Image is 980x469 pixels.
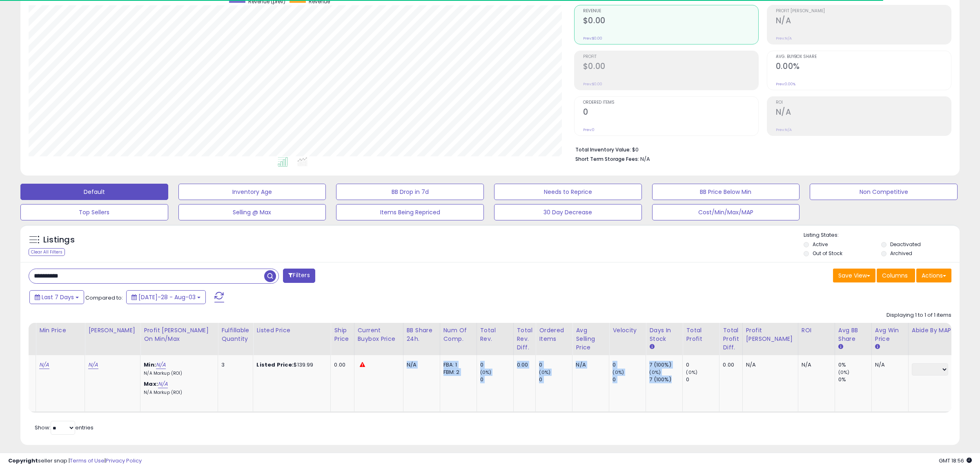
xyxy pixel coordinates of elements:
[882,271,908,280] span: Columns
[886,311,951,319] div: Displaying 1 to 1 of 1 items
[494,184,642,200] button: Needs to Reprice
[70,457,105,465] a: Terms of Use
[649,369,661,376] small: (0%)
[649,343,654,351] small: Days In Stock.
[652,184,800,200] button: BB Price Below Min
[29,248,65,256] div: Clear All Filters
[178,184,326,200] button: Inventory Age
[583,127,595,132] small: Prev: 0
[612,361,646,369] div: 0
[877,269,915,282] button: Columns
[939,457,972,465] span: 2025-08-11 18:56 GMT
[256,326,327,335] div: Listed Price
[539,376,572,383] div: 0
[88,361,98,369] a: N/A
[144,371,212,376] p: N/A Markup (ROI)
[875,343,880,351] small: Avg Win Price.
[20,184,168,200] button: Default
[776,9,951,13] span: Profit [PERSON_NAME]
[686,326,716,343] div: Total Profit
[283,269,315,283] button: Filters
[890,241,921,248] label: Deactivated
[649,361,682,369] div: 7 (100%)
[838,361,871,369] div: 0%
[443,326,473,343] div: Num of Comp.
[126,290,206,304] button: [DATE]-28 - Aug-03
[838,326,868,343] div: Avg BB Share
[652,204,800,220] button: Cost/Min/Max/MAP
[583,55,758,59] span: Profit
[85,294,123,302] span: Compared to:
[890,250,912,257] label: Archived
[686,361,719,369] div: 0
[8,457,142,465] div: seller snap | |
[42,293,74,301] span: Last 7 Days
[358,326,400,343] div: Current Buybox Price
[144,390,212,396] p: N/A Markup (ROI)
[494,204,642,220] button: 30 Day Decrease
[833,269,875,282] button: Save View
[334,361,347,369] div: 0.00
[649,376,682,383] div: 7 (100%)
[908,323,956,355] th: CSV column name: cust_attr_1_Abide by MAP
[776,82,795,87] small: Prev: 0.00%
[916,269,951,282] button: Actions
[256,361,324,369] div: $139.99
[480,361,513,369] div: 0
[575,156,639,162] b: Short Term Storage Fees:
[334,326,350,343] div: Ship Price
[336,204,484,220] button: Items Being Repriced
[576,326,606,352] div: Avg Selling Price
[776,107,951,118] h2: N/A
[802,326,831,335] div: ROI
[221,326,249,343] div: Fulfillable Quantity
[746,361,792,369] div: N/A
[539,361,572,369] div: 0
[407,361,434,369] div: N/A
[583,100,758,105] span: Ordered Items
[8,457,38,465] strong: Copyright
[106,457,142,465] a: Privacy Policy
[156,361,166,369] a: N/A
[776,100,951,105] span: ROI
[43,234,75,246] h5: Listings
[517,326,532,352] div: Total Rev. Diff.
[29,290,84,304] button: Last 7 Days
[144,361,156,369] b: Min:
[539,369,550,376] small: (0%)
[746,326,795,343] div: Profit [PERSON_NAME]
[776,16,951,27] h2: N/A
[144,326,214,343] div: Profit [PERSON_NAME] on Min/Max
[443,361,470,369] div: FBA: 1
[776,36,792,41] small: Prev: N/A
[20,204,168,220] button: Top Sellers
[88,326,137,335] div: [PERSON_NAME]
[221,361,247,369] div: 3
[256,361,294,369] b: Listed Price:
[612,369,624,376] small: (0%)
[875,361,902,369] div: N/A
[39,326,81,335] div: Min Price
[336,184,484,200] button: BB Drop in 7d
[810,184,958,200] button: Non Competitive
[640,155,650,163] span: N/A
[813,250,842,257] label: Out of Stock
[838,376,871,383] div: 0%
[480,369,492,376] small: (0%)
[875,326,905,343] div: Avg Win Price
[723,361,736,369] div: 0.00
[583,36,602,41] small: Prev: $0.00
[443,369,470,376] div: FBM: 2
[140,323,218,355] th: The percentage added to the cost of goods (COGS) that forms the calculator for Min & Max prices.
[583,16,758,27] h2: $0.00
[539,326,569,343] div: Ordered Items
[612,376,646,383] div: 0
[583,62,758,73] h2: $0.00
[723,326,739,352] div: Total Profit Diff.
[407,326,437,343] div: BB Share 24h.
[776,55,951,59] span: Avg. Buybox Share
[138,293,196,301] span: [DATE]-28 - Aug-03
[575,144,945,154] li: $0
[480,376,513,383] div: 0
[686,369,697,376] small: (0%)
